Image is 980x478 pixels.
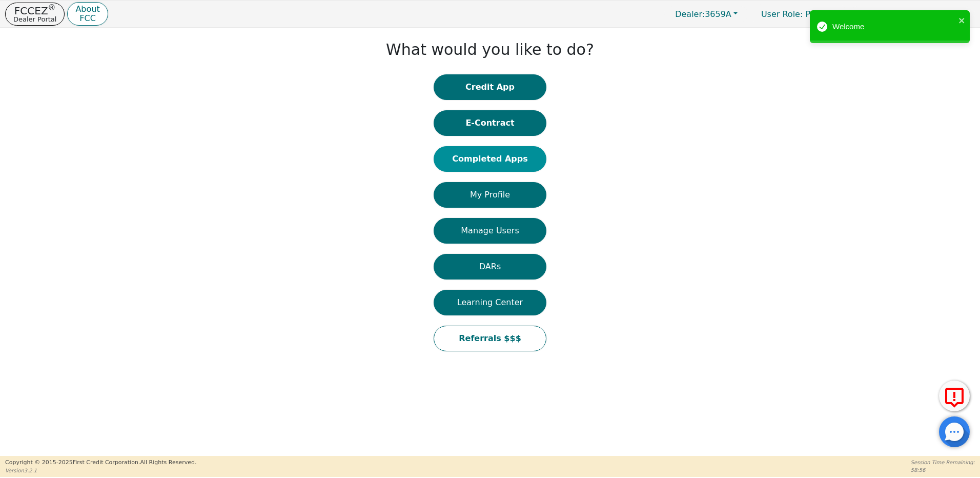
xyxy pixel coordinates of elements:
[434,110,546,136] button: E-Contract
[850,6,975,22] button: 3659A:[PERSON_NAME]
[434,218,546,244] button: Manage Users
[48,3,56,12] sup: ®
[751,4,847,24] p: Primary
[434,326,546,351] button: Referrals $$$
[386,41,594,59] h1: What would you like to do?
[75,5,99,13] p: About
[13,6,56,16] p: FCCEZ
[832,21,955,33] div: Welcome
[67,2,108,26] button: AboutFCC
[675,9,705,19] span: Dealer:
[75,14,99,23] p: FCC
[664,6,748,22] button: Dealer:3659A
[5,467,196,474] p: Version 3.2.1
[911,466,975,474] p: 58:56
[434,146,546,172] button: Completed Apps
[434,74,546,100] button: Credit App
[911,459,975,466] p: Session Time Remaining:
[751,4,847,24] a: User Role: Primary
[434,254,546,280] button: DARs
[13,16,56,23] p: Dealer Portal
[434,182,546,208] button: My Profile
[5,3,65,26] button: FCCEZ®Dealer Portal
[140,459,196,466] span: All Rights Reserved.
[675,9,731,19] span: 3659A
[939,381,970,411] button: Report Error to FCC
[958,14,966,26] button: close
[761,9,803,19] span: User Role :
[5,459,196,467] p: Copyright © 2015- 2025 First Credit Corporation.
[434,290,546,315] button: Learning Center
